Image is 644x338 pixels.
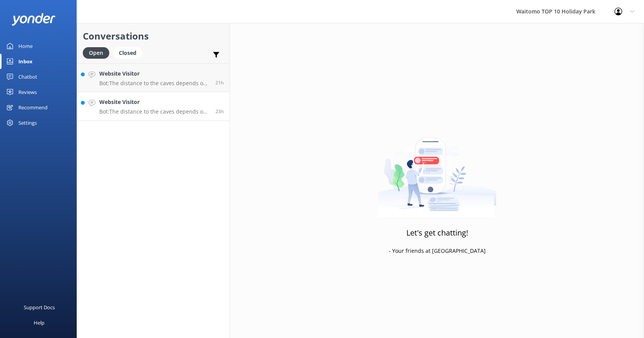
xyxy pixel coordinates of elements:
div: Inbox [18,54,33,69]
h4: Website Visitor [99,69,210,78]
a: Website VisitorBot:The distance to the caves depends on the tour you’ve booked. If you’re visitin... [77,92,230,121]
a: Website VisitorBot:The distance to the caves depends on the tour you’ve booked. If you’re visitin... [77,63,230,92]
div: Support Docs [24,300,55,315]
div: Closed [113,47,142,59]
div: Reviews [18,84,37,100]
p: - Your friends at [GEOGRAPHIC_DATA] [389,247,486,255]
p: Bot: The distance to the caves depends on the tour you’ve booked. If you’re visiting the 45-minut... [99,80,210,87]
img: yonder-white-logo.png [11,13,56,26]
h3: Let's get chatting! [406,227,468,239]
img: artwork of a man stealing a conversation from at giant smartphone [378,121,496,217]
h2: Conversations [83,29,224,43]
span: Sep 20 2025 08:14pm (UTC +12:00) Pacific/Auckland [215,79,224,86]
a: Closed [113,48,146,57]
div: Settings [18,115,37,130]
div: Chatbot [18,69,37,84]
div: Home [18,38,33,54]
div: Recommend [18,100,48,115]
div: Help [34,315,44,330]
p: Bot: The distance to the caves depends on the tour you’ve booked. If you’re visiting the 45-minut... [99,108,210,115]
div: Open [83,47,109,59]
a: Open [83,48,113,57]
h4: Website Visitor [99,98,210,106]
span: Sep 20 2025 05:40pm (UTC +12:00) Pacific/Auckland [215,108,224,115]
